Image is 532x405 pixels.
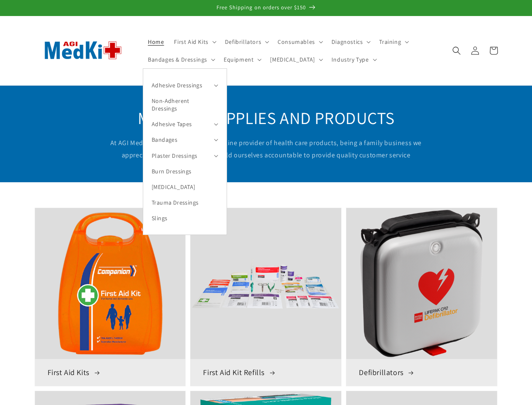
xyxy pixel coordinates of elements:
[331,56,369,63] span: Industry Type
[143,77,227,93] summary: Adhesive Dressings
[143,195,227,211] a: Trauma Dressings
[48,367,173,377] h3: First Aid Kits
[143,51,219,68] summary: Bandages & Dressings
[143,132,227,148] summary: Bandages
[273,33,326,51] summary: Consumables
[190,208,341,359] img: First Aid Kit Refills
[270,56,315,63] span: [MEDICAL_DATA]
[346,208,497,359] img: Defibrillators
[35,208,186,386] a: First Aid Kits First Aid Kits
[143,211,227,226] a: Slings
[225,38,261,46] span: Defibrillators
[143,148,227,163] summary: Plaster Dressings
[169,33,219,51] summary: First Aid Kits
[143,93,227,116] a: Non-Adherent Dressings
[35,27,131,73] img: AGI MedKit
[447,41,466,60] summary: Search
[148,56,207,63] span: Bandages & Dressings
[102,137,430,162] p: At AGI MedKit we are your one stop online provider of health care products, being a family busine...
[102,107,430,129] h2: MEDICAL SUPPLIES AND PRODUCTS
[203,367,329,377] h3: First Aid Kit Refills
[143,116,227,132] summary: Adhesive Tapes
[148,38,164,46] span: Home
[359,367,484,377] h3: Defibrillators
[265,51,326,68] summary: [MEDICAL_DATA]
[143,163,227,179] a: Burn Dressings
[143,33,169,51] a: Home
[346,208,497,386] a: Defibrillators Defibrillators
[8,4,524,11] p: Free Shipping on orders over $150
[379,38,401,46] span: Training
[326,33,374,51] summary: Diagnostics
[326,51,380,68] summary: Industry Type
[174,38,208,46] span: First Aid Kits
[219,51,265,68] summary: Equipment
[190,208,342,386] a: First Aid Kit Refills First Aid Kit Refills
[35,208,186,359] img: First Aid Kits
[220,33,273,51] summary: Defibrillators
[331,38,363,46] span: Diagnostics
[143,179,227,194] a: [MEDICAL_DATA]
[374,33,412,51] summary: Training
[224,56,254,63] span: Equipment
[278,38,315,46] span: Consumables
